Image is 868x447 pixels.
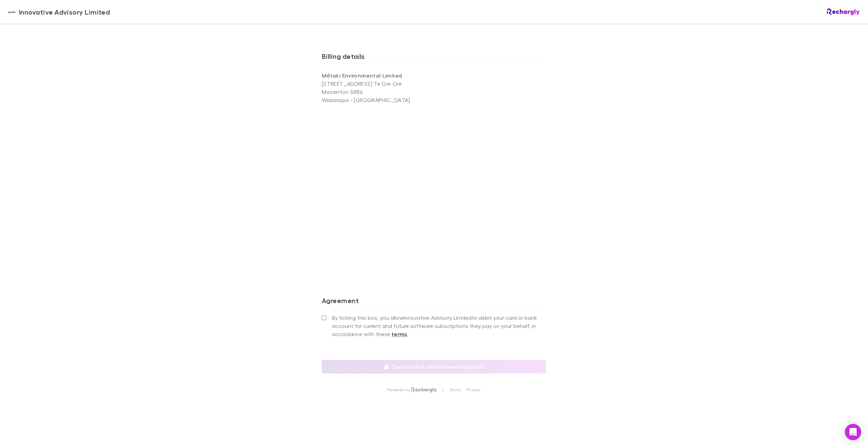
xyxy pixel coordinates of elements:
strong: terms [391,331,407,337]
p: [STREET_ADDRESS] Te Ore Ore [322,80,434,88]
button: Confirm and add payment method [322,360,546,374]
img: Rechargly Logo [827,9,860,15]
a: Terms [449,387,461,393]
span: By ticking this box, you allow Innovative Advisory Limited to debit your card or bank account for... [332,314,546,338]
p: Masterton 5886 [322,88,434,96]
p: | [443,387,444,393]
img: Rechargly Logo [411,387,437,393]
a: Privacy [466,387,481,393]
span: Innovative Advisory Limited [19,7,110,17]
p: Mātaki Environmental Limited [322,71,434,80]
h3: Billing details [322,52,546,63]
p: Powered by [387,387,411,393]
img: Innovative Advisory Limited's Logo [8,8,16,16]
div: Open Intercom Messenger [845,424,861,440]
h3: Agreement [322,296,546,307]
p: Wairarapa - [GEOGRAPHIC_DATA] [322,96,434,104]
iframe: Secure address input frame [320,108,548,265]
